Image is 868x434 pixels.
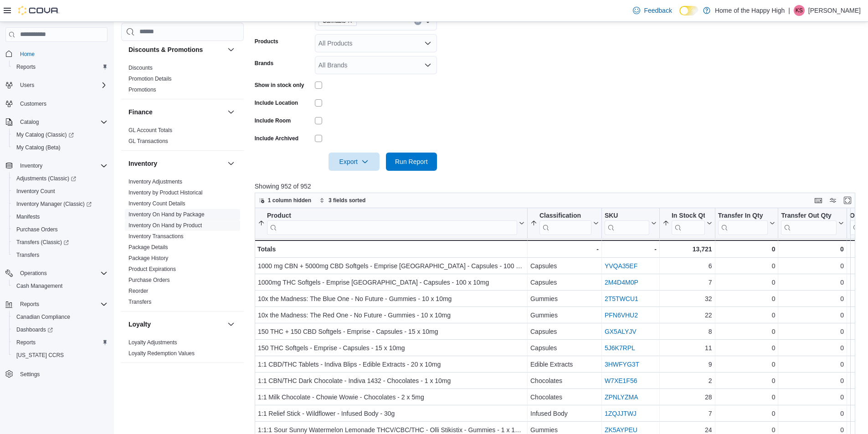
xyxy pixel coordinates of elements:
div: Loyalty [121,337,244,363]
a: Inventory Count [13,186,59,197]
span: Inventory Adjustments [128,178,182,185]
a: Loyalty Adjustments [128,339,177,346]
div: 0 [718,342,775,353]
button: Transfer In Qty [718,211,775,235]
span: Operations [20,270,47,277]
a: Inventory by Product Historical [128,189,203,196]
input: Dark Mode [679,6,699,15]
span: Inventory Count [13,186,108,197]
div: Product [267,211,517,220]
button: Inventory Count [9,185,111,198]
div: Chocolates [530,375,599,386]
a: YVQA35EF [605,262,637,270]
button: Classification [530,211,599,235]
div: 0 [781,375,843,386]
a: ZPNLYZMA [605,393,638,401]
div: Totals [257,244,524,255]
div: Edible Extracts [530,359,599,370]
button: Reports [2,298,111,311]
span: Transfers [128,298,151,306]
span: GL Transactions [128,138,168,145]
div: Transfer Out Qty [781,211,836,235]
div: 0 [718,310,775,321]
a: W7XE1F56 [605,377,637,384]
a: Purchase Orders [128,277,170,283]
button: Inventory [128,159,224,168]
a: Transfers (Classic) [9,236,111,249]
span: Reports [16,63,36,71]
a: Promotions [128,87,156,93]
a: Promotion Details [128,76,172,82]
button: Loyalty [128,320,224,329]
div: Classification [539,211,591,220]
a: [US_STATE] CCRS [13,350,67,361]
a: Adjustments (Classic) [9,172,111,185]
button: Export [329,153,380,171]
div: 0 [781,392,843,403]
a: PFN6VHU2 [605,311,638,319]
button: Home [2,47,111,61]
img: Cova [18,6,59,15]
span: Dashboards [16,326,53,333]
span: Manifests [16,213,40,220]
div: 10x the Madness: The Red One - No Future - Gummies - 10 x 10mg [258,310,524,321]
button: Finance [226,107,236,117]
span: Cash Management [16,282,62,290]
div: Capsules [530,342,599,353]
button: Open list of options [424,61,431,69]
div: 1:1 CBD/THC Tablets - Indiva Blips - Edible Extracts - 20 x 10mg [258,359,524,370]
button: SKU [605,211,657,235]
span: Inventory [16,160,108,171]
label: Brands [255,60,273,67]
span: 3 fields sorted [329,197,365,204]
a: Manifests [13,211,43,222]
div: 150 THC Softgels - Emprise - Capsules - 15 x 10mg [258,342,524,353]
span: Reorder [128,287,148,295]
p: [PERSON_NAME] [808,5,861,16]
a: Discounts [128,65,153,71]
span: My Catalog (Classic) [16,131,74,138]
a: Inventory Count Details [128,200,185,207]
span: Inventory On Hand by Package [128,211,205,218]
span: Reports [13,61,108,72]
button: Customers [2,97,111,110]
span: Promotions [128,86,156,93]
a: My Catalog (Classic) [13,129,77,140]
span: Settings [20,371,40,378]
span: Purchase Orders [16,226,58,233]
div: - [605,244,657,255]
div: 11 [663,342,712,353]
a: Inventory Manager (Classic) [13,199,95,209]
button: 3 fields sorted [316,195,369,206]
button: Canadian Compliance [9,311,111,323]
div: 7 [663,408,712,419]
a: Adjustments (Classic) [13,173,80,184]
button: Reports [16,299,43,310]
a: Inventory Adjustments [128,179,182,185]
div: 0 [781,342,843,353]
a: Settings [16,369,43,380]
button: Keyboard shortcuts [813,195,824,206]
span: Inventory On Hand by Product [128,222,202,229]
div: Capsules [530,277,599,288]
div: 0 [718,408,775,419]
span: Inventory [20,162,42,169]
div: 9 [663,359,712,370]
a: Reports [13,61,39,72]
p: | [788,5,790,16]
h3: Loyalty [128,320,151,329]
div: 1:1 Milk Chocolate - Chowie Wowie - Chocolates - 2 x 5mg [258,392,524,403]
button: Settings [2,367,111,380]
a: 5J6K7RPL [605,344,635,352]
div: 1:1 Relief Stick - Wildflower - Infused Body - 30g [258,408,524,419]
a: ZK5AYPEU [605,426,637,434]
span: Inventory Transactions [128,233,184,240]
div: Transfer In Qty [718,211,768,220]
a: Feedback [629,1,675,20]
span: Canadian Compliance [13,311,108,322]
div: 0 [781,359,843,370]
a: GL Transactions [128,138,168,144]
a: Transfers [128,299,151,305]
span: Transfers (Classic) [16,239,69,246]
button: Finance [128,107,224,117]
